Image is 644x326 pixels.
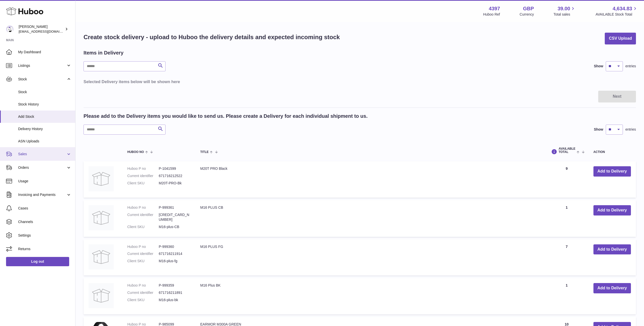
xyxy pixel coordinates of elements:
img: drumnnbass@gmail.com [6,25,14,33]
span: Returns [18,247,71,251]
h3: Selected Delivery items below will be shown here [84,79,636,84]
span: Orders [18,165,66,170]
dt: Client SKU [127,225,159,229]
h2: Items in Delivery [84,49,124,56]
a: Log out [6,257,69,266]
div: Action [593,150,631,154]
span: [EMAIL_ADDRESS][DOMAIN_NAME] [19,29,74,33]
strong: GBP [523,5,534,12]
dd: P-1041599 [159,166,190,171]
dt: Current identifier [127,290,159,295]
span: Usage [18,179,71,184]
div: Huboo Ref [483,12,500,17]
label: Show [594,64,603,69]
span: AVAILABLE Stock Total [595,12,638,17]
span: Total sales [553,12,576,17]
span: ASN Uploads [18,139,71,144]
dt: Client SKU [127,181,159,186]
td: M16 Plus BK [195,278,545,314]
span: Invoicing and Payments [18,192,66,197]
div: [PERSON_NAME] [19,24,64,34]
dt: Huboo P no [127,205,159,210]
span: Add Stock [18,114,71,119]
span: AVAILABLE Total [558,147,575,154]
span: 39.00 [557,5,570,12]
dt: Current identifier [127,174,159,178]
dt: Huboo P no [127,283,159,288]
td: M16 PLUS FG [195,239,545,276]
td: 1 [545,278,588,314]
dd: 671716211914 [159,251,190,256]
h1: Create stock delivery - upload to Huboo the delivery details and expected incoming stock [84,33,340,41]
span: Cases [18,206,71,211]
span: Sales [18,152,66,156]
img: M20T PRO Black [89,166,114,191]
td: 1 [545,200,588,237]
dt: Client SKU [127,259,159,263]
button: CSV Upload [605,33,636,44]
a: 39.00 Total sales [553,5,576,17]
td: 7 [545,239,588,276]
dd: P-999361 [159,205,190,210]
span: Settings [18,233,71,238]
dd: P-999360 [159,244,190,249]
button: Add to Delivery [593,166,631,177]
img: M16 Plus BK [89,283,114,308]
dd: 671716211891 [159,290,190,295]
strong: 4397 [489,5,500,12]
dd: 671716212522 [159,174,190,178]
dt: Client SKU [127,298,159,302]
label: Show [594,127,603,132]
dd: P-999359 [159,283,190,288]
dt: Huboo P no [127,244,159,249]
dd: M20T-PRO-Bk [159,181,190,186]
td: M16 PLUS CB [195,200,545,237]
dd: M16-plus-fg [159,259,190,263]
dd: M16-plus-bk [159,298,190,302]
span: Stock [18,77,66,82]
span: entries [625,127,636,132]
dt: Current identifier [127,212,159,222]
dt: Current identifier [127,251,159,256]
span: Title [200,150,209,154]
dd: M16-plus-CB [159,225,190,229]
h2: Please add to the Delivery items you would like to send us. Please create a Delivery for each ind... [84,113,368,120]
img: M16 PLUS CB [89,205,114,230]
span: Listings [18,63,66,68]
span: My Dashboard [18,50,71,55]
td: M20T PRO Black [195,161,545,198]
span: Stock [18,90,71,94]
img: M16 PLUS FG [89,244,114,269]
span: Stock History [18,102,71,107]
span: 4,634.83 [613,5,632,12]
dt: Huboo P no [127,166,159,171]
span: Delivery History [18,127,71,131]
button: Add to Delivery [593,244,631,255]
div: Currency [520,12,534,17]
button: Add to Delivery [593,205,631,215]
a: 4,634.83 AVAILABLE Stock Total [595,5,638,17]
span: entries [625,64,636,69]
button: Add to Delivery [593,283,631,293]
span: Channels [18,220,71,224]
span: Huboo no [127,150,144,154]
dd: [CREDIT_CARD_NUMBER] [159,212,190,222]
td: 9 [545,161,588,198]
